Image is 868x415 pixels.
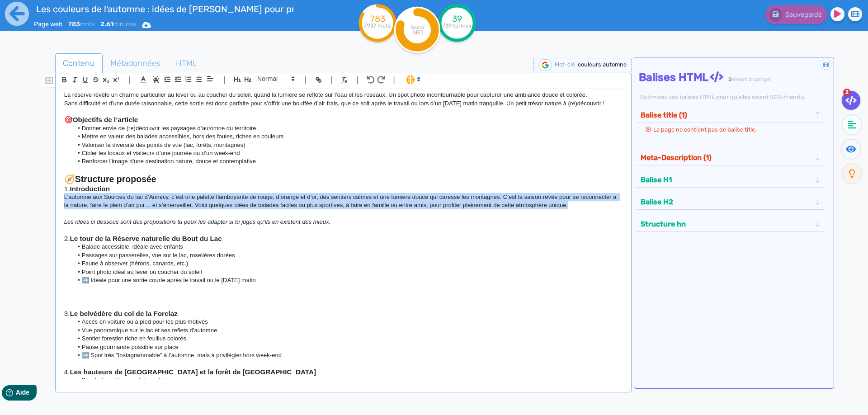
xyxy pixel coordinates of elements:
[75,174,156,184] strong: Structure proposée
[638,217,824,231] div: Structure hn
[70,368,316,376] strong: Les hauteurs de [GEOGRAPHIC_DATA] et la forêt de [GEOGRAPHIC_DATA]
[639,71,832,84] h4: Balises HTML
[103,53,168,74] a: Métadonnées
[34,2,294,16] input: title
[103,51,168,75] span: Métadonnées
[653,126,756,133] span: La page ne contient pas de balise title.
[73,335,622,343] li: Sentier forestier riche en feuillus colorés
[68,20,80,28] b: 783
[73,318,622,326] li: Accès en voiture ou à pied pour les plus motivés
[412,29,423,36] tspan: SEO
[304,74,307,86] span: |
[731,76,771,82] span: erreurs à corriger
[638,217,814,231] button: Structure hn
[64,218,330,225] em: Les idées ci dessous sont des propositions tu peux les adapter si tu juges qu'ils en existent des...
[70,235,222,242] strong: Le tour de la Réserve naturelle du Bout du Lac
[411,24,424,30] tspan: Score
[452,14,462,24] tspan: 39
[402,74,423,85] span: I.Assistant
[73,251,622,259] li: Passages sur passerelles, vue sur le lac, roselières dorées
[73,243,622,251] li: Balade accessible, idéale avec enfants
[765,5,827,24] button: Sauvegardé
[204,73,217,84] span: Aligment
[639,93,832,101] div: Optimisez vos balises HTML pour qu’elles soient SEO-friendly.
[73,343,622,351] li: Pause gourmande possible sur place
[68,20,94,28] span: mots
[356,74,359,86] span: |
[638,108,814,123] button: Balise title (1)
[73,124,622,132] li: Donner envie de (re)découvrir les paysages d’automne du territoire
[638,108,824,123] div: Balise title (1)
[638,172,814,187] button: Balise H1
[728,76,731,82] span: 2
[638,194,824,209] div: Balise H2
[370,14,385,24] tspan: 783
[169,51,204,75] span: HTML
[638,194,814,209] button: Balise H2
[64,310,623,318] h3: 3.
[555,61,578,68] span: Mot-clé :
[128,74,131,86] span: |
[34,20,62,28] span: Page web
[64,185,623,193] h3: 1.
[73,116,138,123] strong: Objectifs de l’article
[70,310,177,317] strong: Le belvédère du col de la Forclaz
[73,376,622,384] li: Boucle forestière peu fréquentée
[393,74,395,86] span: |
[64,235,623,243] h3: 2.
[73,149,622,157] li: Cibler les locaux et visiteurs d’une journée ou d’un week-end
[73,259,622,268] li: Faune à observer (hérons, canards, etc.)
[73,157,622,165] li: Renforcer l’image d’une destination nature, douce et contemplative
[73,276,622,284] li: ➡️ Idéale pour une sortie courte après le travail ou le [DATE] matin
[64,116,623,124] h3: 🎯
[638,172,824,187] div: Balise H1
[578,61,627,68] span: couleurs automne
[64,99,623,108] p: Sans difficulté et d’une durée raisonnable, cette sortie est donc parfaite pour s’offrir une bouf...
[64,91,623,99] p: La réserve révèle un charme particulier au lever ou au coucher du soleil, quand la lumière se ref...
[56,51,102,75] span: Contenu
[168,53,205,74] a: HTML
[73,141,622,149] li: Valoriser la diversité des points de vue (lac, forêts, montagnes)
[73,268,622,276] li: Point photo idéal au lever ou coucher du soleil
[100,20,113,28] b: 2.61
[100,20,136,28] span: minutes
[55,53,103,74] a: Contenu
[843,89,850,96] span: 2
[73,351,622,359] li: ➡️ Spot très "Instagrammable" à l’automne, mais à privilégier hors week-end
[330,74,333,86] span: |
[64,174,623,184] h2: 🧭
[223,74,226,86] span: |
[73,132,622,141] li: Mettre en valeur des balades accessibles, hors des foules, riches en couleurs
[364,23,391,29] tspan: /937 mots
[785,11,822,19] span: Sauvegardé
[538,59,552,71] img: google-serp-logo.png
[638,150,814,165] button: Meta-Description (1)
[64,193,623,210] p: L’automne aux Sources du lac d’Annecy, c’est une palette flamboyante de rouge, d’orange et d’or, ...
[70,185,110,193] strong: Introduction
[64,368,623,376] h3: 4.
[443,23,472,29] tspan: /39 termes
[73,326,622,335] li: Vue panoramique sur le lac et ses reflets d’automne
[638,150,824,165] div: Meta-Description (1)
